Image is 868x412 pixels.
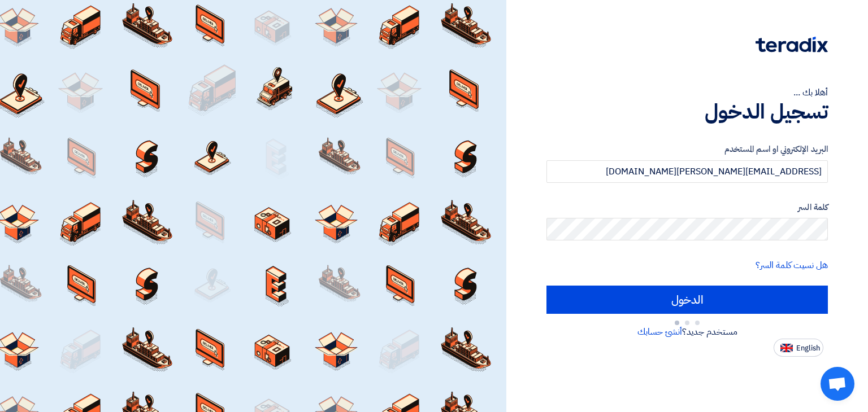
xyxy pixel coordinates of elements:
div: مستخدم جديد؟ [546,325,828,339]
img: en-US.png [780,344,793,352]
span: English [796,344,820,352]
button: English [774,339,823,357]
img: Teradix logo [756,37,828,52]
input: أدخل بريد العمل الإلكتروني او اسم المستخدم الخاص بك ... [546,160,828,183]
a: هل نسيت كلمة السر؟ [756,258,828,272]
div: أهلا بك ... [546,86,828,99]
a: Open chat [821,367,854,401]
label: البريد الإلكتروني او اسم المستخدم [546,143,828,156]
a: أنشئ حسابك [637,325,682,339]
label: كلمة السر [546,201,828,214]
input: الدخول [546,286,828,314]
h1: تسجيل الدخول [546,99,828,124]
